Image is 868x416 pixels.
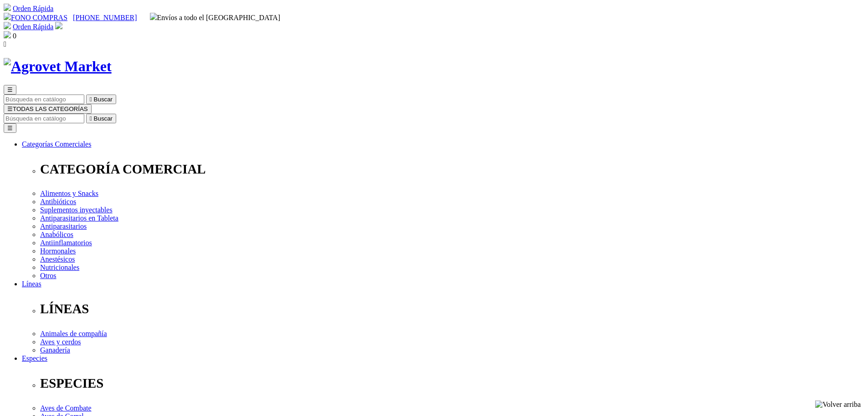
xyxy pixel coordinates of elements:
a: Acceda a su cuenta de cliente [55,23,62,31]
a: Líneas [22,280,41,288]
a: Antiparasitarios en Tableta [40,214,118,222]
a: Especies [22,354,47,362]
input: Buscar [4,95,84,104]
a: FONO COMPRAS [4,14,67,21]
button:  Buscar [86,95,116,104]
a: Otros [40,272,56,279]
span: 0 [13,32,16,40]
img: delivery-truck.svg [150,13,157,20]
button: ☰ [4,85,16,95]
a: Aves de Combate [40,404,92,412]
img: phone.svg [4,13,11,20]
img: Volver arriba [815,400,861,409]
a: Orden Rápida [13,23,53,31]
p: ESPECIES [40,376,864,391]
p: LÍNEAS [40,301,864,316]
p: CATEGORÍA COMERCIAL [40,162,864,177]
a: Categorías Comerciales [22,140,91,148]
i:  [90,96,92,103]
span: Envíos a todo el [GEOGRAPHIC_DATA] [150,14,281,21]
a: Animales de compañía [40,330,107,337]
button: ☰TODAS LAS CATEGORÍAS [4,104,92,114]
a: Hormonales [40,247,76,255]
img: shopping-cart.svg [4,22,11,29]
a: Antibióticos [40,198,76,205]
img: shopping-bag.svg [4,31,11,38]
a: Anestésicos [40,255,75,263]
a: Anabólicos [40,231,73,238]
a: Suplementos inyectables [40,206,113,214]
button: ☰ [4,123,16,133]
img: user.svg [55,22,62,29]
a: Antiparasitarios [40,222,87,230]
a: Alimentos y Snacks [40,190,98,197]
a: Orden Rápida [13,5,53,12]
a: Antiinflamatorios [40,239,92,247]
a: Nutricionales [40,263,79,271]
a: Aves y cerdos [40,338,81,346]
a: [PHONE_NUMBER] [73,14,137,21]
span: ☰ [7,105,13,112]
img: Agrovet Market [4,58,112,75]
span: Buscar [94,115,113,122]
span: ☰ [7,86,13,93]
a: Ganadería [40,346,70,354]
span: Buscar [94,96,113,103]
i:  [4,40,6,48]
input: Buscar [4,114,84,123]
i:  [90,115,92,122]
img: shopping-cart.svg [4,4,11,11]
button:  Buscar [86,114,116,123]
